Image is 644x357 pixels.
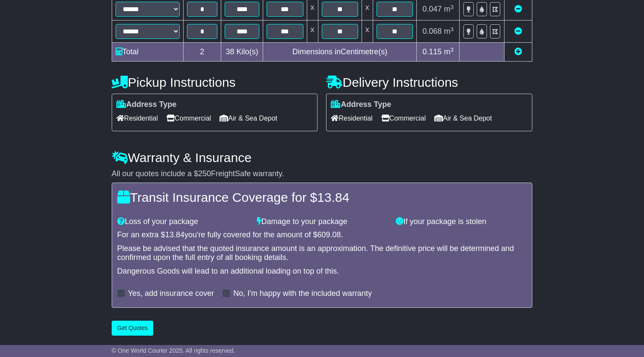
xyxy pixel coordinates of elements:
a: Add new item [514,47,522,56]
td: 2 [183,43,221,62]
span: m [444,27,454,35]
sup: 3 [450,4,454,10]
span: 38 [226,47,234,56]
div: Dangerous Goods will lead to an additional loading on top of this. [117,267,527,276]
span: Air & Sea Depot [220,112,277,125]
h4: Delivery Instructions [326,75,532,89]
span: 0.115 [422,47,442,56]
div: Damage to your package [252,217,392,227]
sup: 3 [450,26,454,32]
label: Address Type [331,100,391,109]
span: 250 [198,169,211,178]
div: If your package is stolen [392,217,531,227]
span: 13.84 [317,190,349,204]
span: m [444,5,454,13]
h4: Pickup Instructions [112,75,318,89]
span: 13.84 [165,230,184,239]
td: Dimensions in Centimetre(s) [263,43,417,62]
td: Total [112,43,183,62]
label: No, I'm happy with the included warranty [233,289,372,298]
span: © One World Courier 2025. All rights reserved. [112,347,235,354]
span: 0.047 [422,5,442,13]
button: Get Quotes [112,321,154,336]
span: Commercial [166,112,211,125]
span: Air & Sea Depot [434,112,492,125]
h4: Warranty & Insurance [112,150,532,165]
div: Please be advised that the quoted insurance amount is an approximation. The definitive price will... [117,244,527,263]
td: Kilo(s) [221,43,263,62]
span: Commercial [381,112,426,125]
sup: 3 [450,47,454,53]
span: Residential [116,112,158,125]
span: 0.068 [422,27,442,35]
td: x [362,21,373,43]
a: Remove this item [514,5,522,13]
label: Yes, add insurance cover [128,289,214,298]
div: For an extra $ you're fully covered for the amount of $ . [117,230,527,240]
label: Address Type [116,100,177,109]
a: Remove this item [514,27,522,35]
span: Residential [331,112,372,125]
div: All our quotes include a $ FreightSafe warranty. [112,169,532,179]
span: 609.08 [318,230,341,239]
div: Loss of your package [113,217,252,227]
h4: Transit Insurance Coverage for $ [117,190,527,204]
span: m [444,47,454,56]
td: x [307,21,318,43]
